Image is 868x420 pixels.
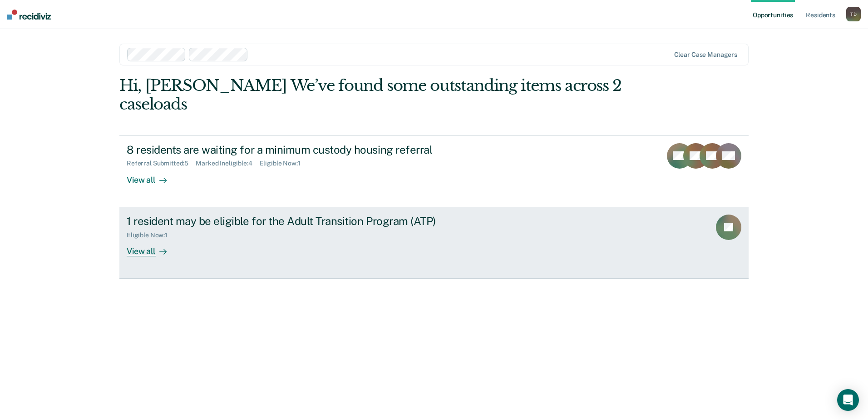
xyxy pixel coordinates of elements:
[127,143,445,156] div: 8 residents are waiting for a minimum custody housing referral
[837,389,859,411] div: Open Intercom Messenger
[119,207,749,279] a: 1 resident may be eligible for the Adult Transition Program (ATP)Eligible Now:1View all
[846,7,861,21] div: T D
[127,231,175,239] div: Eligible Now : 1
[196,160,259,167] div: Marked Ineligible : 4
[119,135,749,207] a: 8 residents are waiting for a minimum custody housing referralReferral Submitted:5Marked Ineligib...
[674,51,737,59] div: Clear case managers
[127,160,196,167] div: Referral Submitted : 5
[260,160,308,167] div: Eligible Now : 1
[7,10,51,20] img: Recidiviz
[846,7,861,21] button: TD
[119,76,623,114] div: Hi, [PERSON_NAME] We’ve found some outstanding items across 2 caseloads
[127,239,178,256] div: View all
[127,167,178,185] div: View all
[127,215,445,228] div: 1 resident may be eligible for the Adult Transition Program (ATP)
